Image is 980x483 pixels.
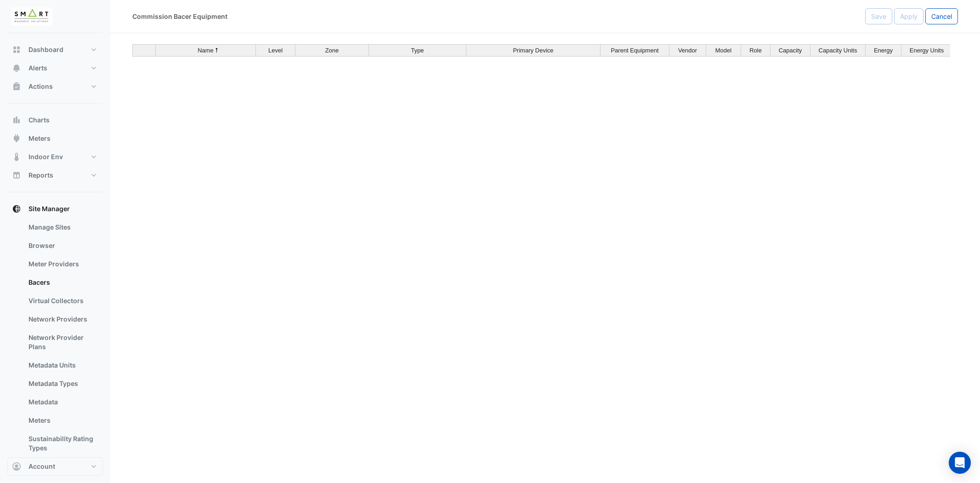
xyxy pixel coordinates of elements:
[949,452,971,474] div: Open Intercom Messenger
[715,47,731,54] span: Model
[925,8,958,24] button: Cancel
[7,218,103,461] div: Site Manager
[325,47,339,54] span: Zone
[28,134,51,143] span: Meters
[7,457,103,476] button: Account
[268,47,283,54] span: Level
[21,411,103,430] a: Meters
[28,82,53,91] span: Actions
[12,82,21,91] app-icon: Actions
[132,11,227,21] div: Commission Bacer Equipment
[12,45,21,54] app-icon: Dashboard
[12,115,21,125] app-icon: Charts
[12,204,21,213] app-icon: Site Manager
[7,148,103,166] button: Indoor Env
[678,47,697,54] span: Vendor
[874,47,893,54] span: Energy
[7,129,103,148] button: Meters
[198,47,214,54] span: Name
[21,356,103,374] a: Metadata Units
[7,40,103,59] button: Dashboard
[21,292,103,310] a: Virtual Collectors
[513,47,553,54] span: Primary Device
[21,328,103,356] a: Network Provider Plans
[28,63,47,73] span: Alerts
[21,430,103,457] a: Sustainability Rating Types
[12,134,21,143] app-icon: Meters
[21,255,103,273] a: Meter Providers
[910,47,944,54] span: Energy Units
[12,171,21,180] app-icon: Reports
[21,374,103,393] a: Metadata Types
[28,462,55,471] span: Account
[21,218,103,236] a: Manage Sites
[21,236,103,255] a: Browser
[7,200,103,218] button: Site Manager
[12,63,21,73] app-icon: Alerts
[21,393,103,411] a: Metadata
[28,204,70,213] span: Site Manager
[11,7,52,26] img: Company Logo
[779,47,802,54] span: Capacity
[7,77,103,96] button: Actions
[931,12,952,20] span: Cancel
[28,115,50,125] span: Charts
[21,273,103,292] a: Bacers
[611,47,658,54] span: Parent Equipment
[28,152,63,161] span: Indoor Env
[12,152,21,161] app-icon: Indoor Env
[749,47,762,54] span: Role
[411,47,424,54] span: Type
[7,59,103,77] button: Alerts
[7,111,103,129] button: Charts
[28,171,53,180] span: Reports
[28,45,63,54] span: Dashboard
[7,166,103,184] button: Reports
[819,47,857,54] span: Capacity Units
[21,310,103,328] a: Network Providers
